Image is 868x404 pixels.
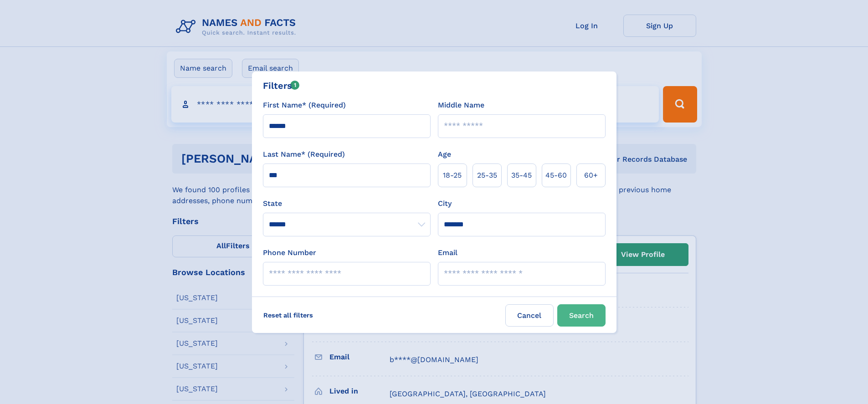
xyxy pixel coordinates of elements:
[505,304,554,327] label: Cancel
[443,170,462,181] span: 18‑25
[584,170,598,181] span: 60+
[257,304,319,326] label: Reset all filters
[263,247,316,258] label: Phone Number
[438,198,452,209] label: City
[438,100,484,111] label: Middle Name
[438,149,451,160] label: Age
[438,247,457,258] label: Email
[263,149,345,160] label: Last Name* (Required)
[263,198,431,209] label: State
[557,304,606,327] button: Search
[263,79,300,92] div: Filters
[477,170,497,181] span: 25‑35
[511,170,532,181] span: 35‑45
[545,170,567,181] span: 45‑60
[263,100,346,111] label: First Name* (Required)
